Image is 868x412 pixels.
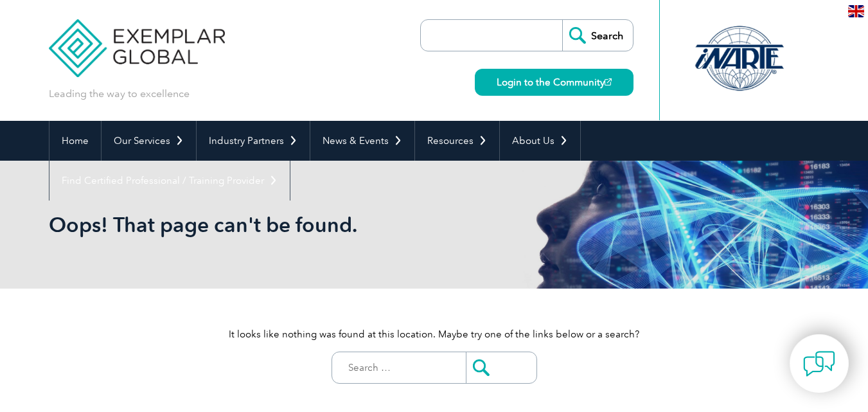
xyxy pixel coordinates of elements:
[562,20,633,51] input: Search
[310,121,414,161] a: News & Events
[500,121,580,161] a: About Us
[415,121,499,161] a: Resources
[466,352,536,383] input: Submit
[49,161,290,201] a: Find Certified Professional / Training Provider
[49,87,190,101] p: Leading the way to excellence
[605,78,612,85] img: open_square.png
[475,69,633,96] a: Login to the Community
[803,348,835,380] img: contact-chat.png
[197,121,310,161] a: Industry Partners
[49,327,820,341] p: It looks like nothing was found at this location. Maybe try one of the links below or a search?
[49,212,542,237] h1: Oops! That page can't be found.
[848,5,864,17] img: en
[49,121,101,161] a: Home
[102,121,196,161] a: Our Services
